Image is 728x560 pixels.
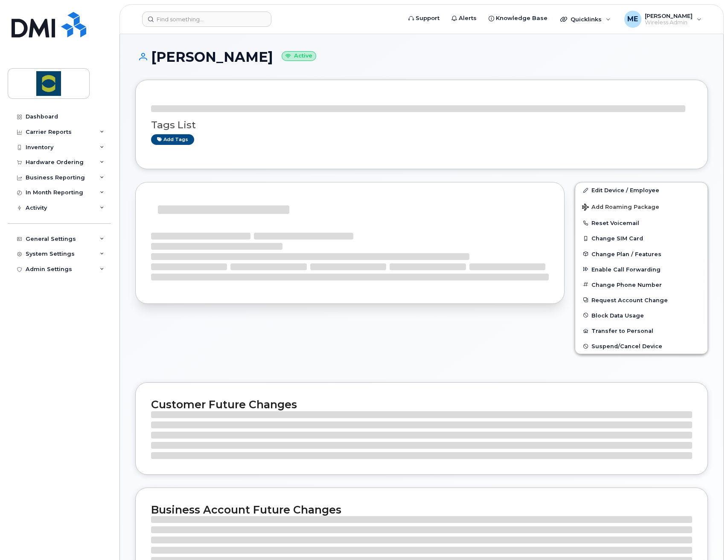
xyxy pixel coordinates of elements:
span: Add Roaming Package [582,204,659,212]
h1: [PERSON_NAME] [135,49,708,64]
h3: Tags List [151,120,692,130]
span: Suspend/Cancel Device [591,343,662,349]
button: Block Data Usage [575,308,708,323]
button: Change Plan / Features [575,246,708,262]
button: Request Account Change [575,292,708,308]
button: Reset Voicemail [575,215,708,231]
button: Add Roaming Package [575,198,708,215]
h2: Customer Future Changes [151,398,692,411]
span: Enable Call Forwarding [591,266,661,272]
button: Suspend/Cancel Device [575,338,708,354]
button: Transfer to Personal [575,323,708,338]
a: Edit Device / Employee [575,182,708,198]
button: Enable Call Forwarding [575,262,708,277]
button: Change SIM Card [575,231,708,246]
a: Add tags [151,134,194,145]
small: Active [282,51,316,61]
h2: Business Account Future Changes [151,503,692,516]
button: Change Phone Number [575,277,708,292]
span: Change Plan / Features [591,251,661,257]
